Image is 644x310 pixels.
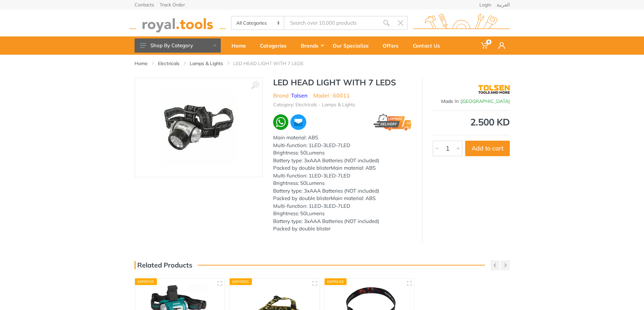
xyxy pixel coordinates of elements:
div: Express [135,278,157,285]
a: العربية [497,2,510,7]
div: Express [325,278,347,285]
a: Lamps & Lights [190,60,223,67]
div: Contact Us [408,38,450,53]
a: Contact Us [408,36,450,55]
div: Home [227,38,255,53]
a: Contacts [135,2,154,7]
a: Tolsen [291,92,307,99]
a: 0 [476,36,494,55]
div: Our Specialize [328,38,378,53]
a: Electricals [158,60,180,67]
li: LED HEAD LIGHT WITH 7 LEDS [233,60,314,67]
li: Brand : [273,91,307,100]
img: wa.webp [273,114,289,130]
img: Royal Tools - LED HEAD LIGHT WITH 7 LEDS [161,90,237,165]
select: Category [232,17,285,29]
div: Made In : [433,98,510,105]
input: Site search [284,16,379,30]
a: Login [479,2,491,7]
a: Track Order [160,2,185,7]
div: Main material: ABS Multi-function: 1LED-3LED-7LED Brightness: 50Lumens Battery type: 3xAAA Batter... [273,134,412,233]
a: Home [227,36,255,55]
div: Brands [296,38,328,53]
div: Offers [378,38,408,53]
h1: LED HEAD LIGHT WITH 7 LEDS [273,78,412,87]
nav: breadcrumb [135,60,510,67]
img: ma.webp [290,114,307,131]
div: 2.500 KD [433,117,510,127]
img: royal.tools Logo [413,14,510,32]
button: Add to cart [465,141,510,156]
img: Tolsen [478,81,510,98]
img: royal.tools Logo [129,14,226,32]
li: Model : 60011 [313,91,350,100]
span: 0 [486,39,492,45]
span: [GEOGRAPHIC_DATA] [461,98,510,104]
li: Category: Electricals - Lamps & Lights [273,101,355,108]
a: Home [135,60,148,67]
h3: Related Products [135,261,192,269]
a: Categories [255,36,296,55]
div: Express [230,278,252,285]
button: Shop By Category [135,38,221,53]
div: Categories [255,38,296,53]
a: Offers [378,36,408,55]
a: Our Specialize [328,36,378,55]
img: express.png [374,114,412,131]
